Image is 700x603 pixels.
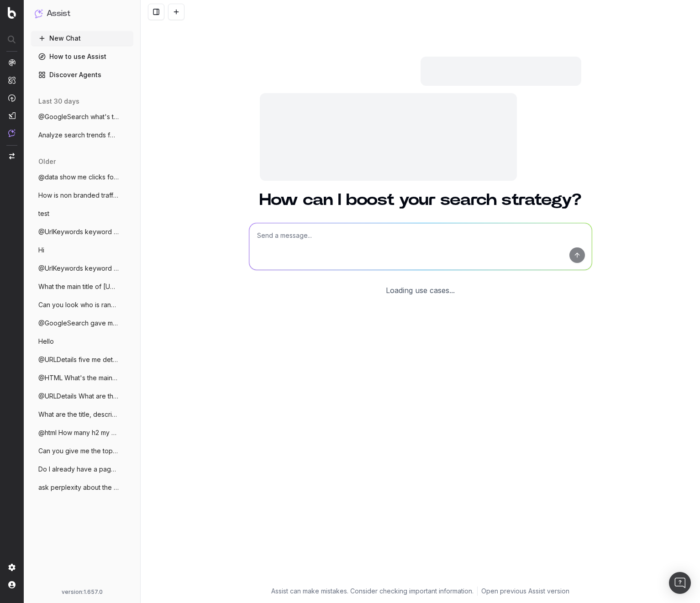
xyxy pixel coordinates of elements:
span: test [38,209,49,218]
button: Hi [31,243,133,257]
span: Hello [38,337,54,346]
span: @html How many h2 my homepage have? [38,428,119,437]
span: How is non branded traffic trending YoY [38,191,119,200]
button: @URLDetails What are the title, descript [31,389,133,404]
img: My account [8,581,16,588]
button: Hello [31,334,133,349]
span: last 30 days [38,97,79,106]
span: @GoogleSearch what's the answer to the l [38,112,119,121]
span: Hi [38,246,44,255]
span: @UrlKeywords keyword for clothes for htt [38,264,119,273]
span: What the main title of [URL] [38,282,119,291]
button: @data show me clicks for last 7 days [31,170,133,184]
span: Can you look who is ranking on Google fo [38,300,119,309]
button: @html How many h2 my homepage have? [31,425,133,440]
div: Loading use cases... [386,285,455,296]
a: How to use Assist [31,49,133,64]
span: Analyze search trends for: MCP [38,131,119,140]
button: @GoogleSearch what's the answer to the l [31,110,133,124]
img: Switch project [9,153,15,159]
div: version: 1.657.0 [35,588,130,596]
button: What are the title, description, canonic [31,407,133,422]
span: @URLDetails five me details for my homep [38,355,119,364]
p: Assist can make mistakes. Consider checking important information. [271,587,474,596]
img: Activation [8,94,16,102]
button: New Chat [31,31,133,46]
span: ask perplexity about the weather in besa [38,483,119,492]
span: @GoogleSearch gave me result for men clo [38,319,119,328]
button: Can you look who is ranking on Google fo [31,298,133,312]
img: Studio [8,112,16,119]
img: Intelligence [8,76,16,84]
span: @URLDetails What are the title, descript [38,392,119,401]
img: Assist [8,129,16,137]
button: @HTML What's the main color in [URL] [31,371,133,385]
div: Open Intercom Messenger [669,572,691,594]
button: test [31,206,133,221]
span: Do I already have a page that could rank [38,465,119,474]
button: What the main title of [URL] [31,279,133,294]
span: What are the title, description, canonic [38,410,119,419]
button: @GoogleSearch gave me result for men clo [31,316,133,330]
button: @UrlKeywords keyword for clothes for htt [31,225,133,239]
span: @HTML What's the main color in [URL] [38,373,119,383]
h1: How can I boost your search strategy? [249,192,592,208]
span: @data show me clicks for last 7 days [38,173,119,182]
img: Analytics [8,59,16,66]
h1: Assist [47,7,70,20]
img: Assist [35,9,43,18]
button: How is non branded traffic trending YoY [31,188,133,203]
span: @UrlKeywords keyword for clothes for htt [38,227,119,236]
button: @UrlKeywords keyword for clothes for htt [31,261,133,276]
img: Botify logo [8,7,16,19]
span: older [38,157,56,166]
button: Assist [35,7,130,20]
img: Setting [8,564,16,571]
button: Analyze search trends for: MCP [31,128,133,142]
span: Can you give me the top 3 websites which [38,446,119,456]
button: Can you give me the top 3 websites which [31,444,133,458]
a: Open previous Assist version [481,587,569,596]
a: Discover Agents [31,68,133,82]
button: @URLDetails five me details for my homep [31,352,133,367]
button: ask perplexity about the weather in besa [31,480,133,495]
button: Do I already have a page that could rank [31,462,133,477]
